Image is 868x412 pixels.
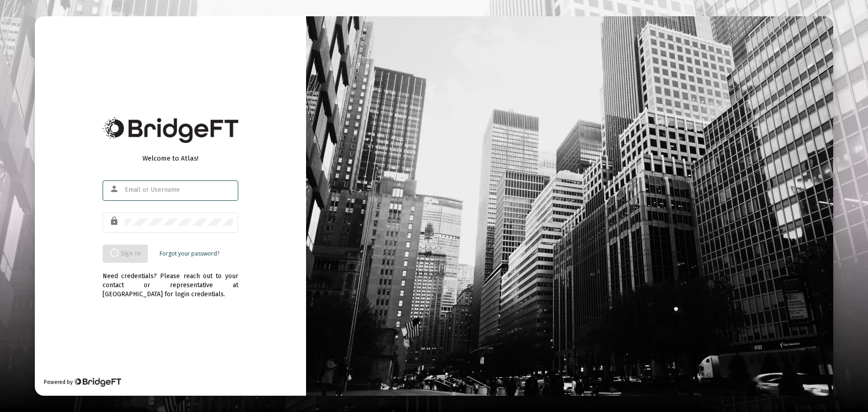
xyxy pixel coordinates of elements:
a: Forgot your password? [160,249,219,258]
div: Welcome to Atlas! [103,154,238,163]
mat-icon: lock [109,216,120,227]
input: Email or Username [125,186,233,194]
img: Bridge Financial Technology Logo [74,378,121,387]
div: Powered by [44,378,121,387]
span: Sign In [110,250,141,257]
mat-icon: person [109,184,120,194]
button: Sign In [103,245,148,263]
img: Bridge Financial Technology Logo [103,117,238,143]
div: Need credentials? Please reach out to your contact or representative at [GEOGRAPHIC_DATA] for log... [103,263,238,299]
